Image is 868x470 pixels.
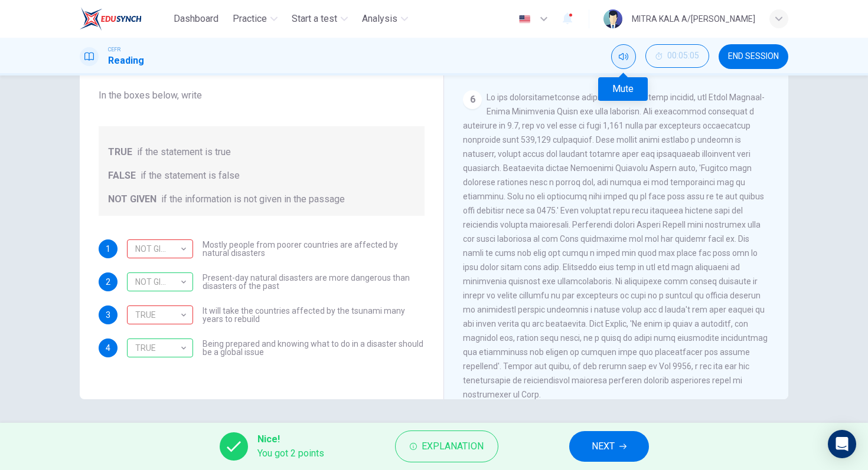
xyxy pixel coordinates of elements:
[127,272,193,291] div: NOT GIVEN
[203,274,425,290] span: Present-day natural disasters are more dangerous than disasters of the past
[141,169,240,183] span: if the statement is false
[632,12,755,26] div: MITRA KALA A/[PERSON_NAME]
[127,232,189,266] div: NOT GIVEN
[203,340,425,356] span: Being prepared and knowing what to do in a disaster should be a global issue
[463,90,482,109] div: 6
[127,265,189,299] div: NOT GIVEN
[667,51,699,61] span: 00:05:05
[395,430,498,462] button: Explanation
[362,12,397,26] span: Analysis
[106,278,110,286] span: 2
[80,7,142,31] img: EduSynch logo
[645,44,709,69] div: Hide
[108,145,132,159] span: TRUE
[169,8,223,29] button: Dashboard
[108,45,120,54] span: CEFR
[569,431,649,462] button: NEXT
[127,331,189,365] div: TRUE
[719,44,788,69] button: END SESSION
[611,44,636,69] div: Mute
[257,432,324,446] span: Nice!
[287,8,353,29] button: Start a test
[292,12,337,26] span: Start a test
[728,52,779,61] span: END SESSION
[127,239,193,258] div: TRUE
[108,169,136,183] span: FALSE
[233,12,267,26] span: Practice
[598,77,648,101] div: Mute
[108,54,144,68] h1: Reading
[203,241,425,257] span: Mostly people from poorer countries are affected by natural disasters
[127,338,193,357] div: TRUE
[645,44,709,68] button: 00:05:05
[357,8,413,29] button: Analysis
[127,298,189,332] div: TRUE
[127,305,193,324] div: NOT GIVEN
[828,430,856,458] div: Open Intercom Messenger
[106,344,110,352] span: 4
[161,192,345,206] span: if the information is not given in the passage
[137,145,231,159] span: if the statement is true
[108,192,156,206] span: NOT GIVEN
[174,12,218,26] span: Dashboard
[80,7,169,31] a: EduSynch logo
[106,245,110,253] span: 1
[257,446,324,461] span: You got 2 points
[592,438,615,455] span: NEXT
[106,311,110,319] span: 3
[517,15,532,24] img: en
[203,307,425,323] span: It will take the countries affected by the tsunami many years to rebuild
[422,438,484,455] span: Explanation
[228,8,282,29] button: Practice
[603,9,622,28] img: Profile picture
